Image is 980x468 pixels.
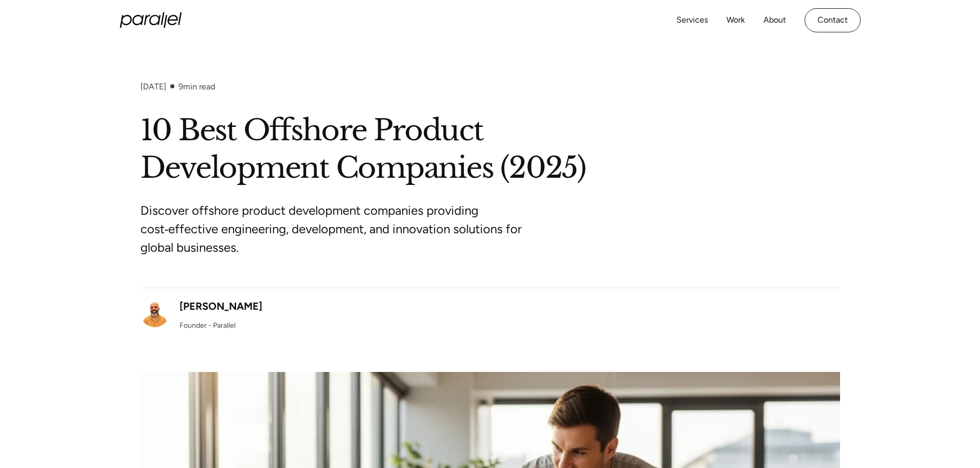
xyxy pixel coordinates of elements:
img: Robin Dhanwani [140,298,169,327]
div: [DATE] [140,82,166,91]
span: 9 [179,82,183,91]
h1: 10 Best Offshore Product Development Companies (2025) [140,112,840,187]
a: Work [726,13,745,28]
a: About [763,13,786,28]
a: Services [676,13,708,28]
div: Founder - Parallel [180,320,236,331]
a: [PERSON_NAME]Founder - Parallel [140,298,262,331]
div: [PERSON_NAME] [180,298,262,314]
a: home [120,12,182,28]
div: min read [179,82,215,91]
a: Contact [805,8,861,32]
p: Discover offshore product development companies providing cost‑effective engineering, development... [140,201,526,257]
